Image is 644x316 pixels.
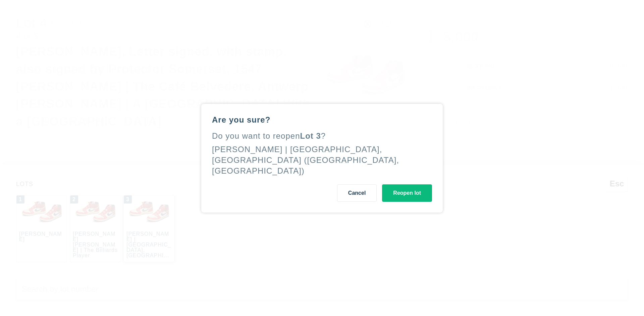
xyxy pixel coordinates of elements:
[337,184,377,202] button: Cancel
[382,184,432,202] button: Reopen lot
[300,131,321,140] span: Lot 3
[212,145,399,175] div: [PERSON_NAME] | [GEOGRAPHIC_DATA], [GEOGRAPHIC_DATA] ([GEOGRAPHIC_DATA], [GEOGRAPHIC_DATA])
[212,115,432,125] div: Are you sure?
[212,131,432,141] div: Do you want to reopen ?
